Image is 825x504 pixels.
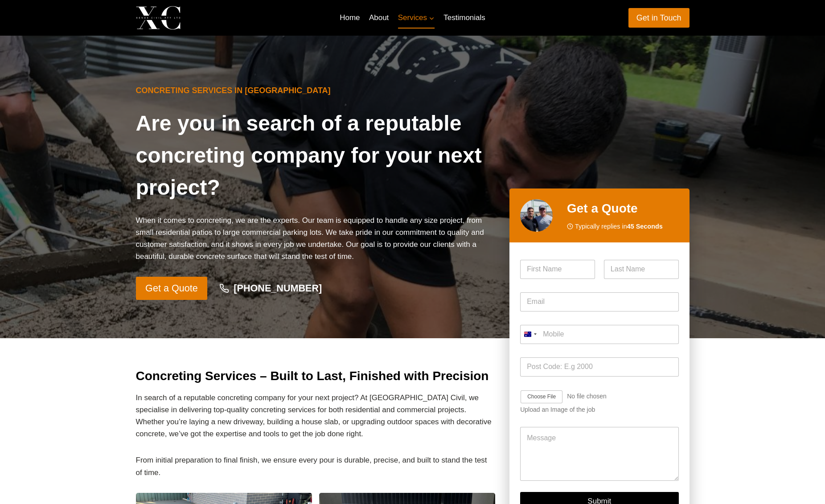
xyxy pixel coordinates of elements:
[439,7,490,29] a: Testimonials
[136,6,181,29] img: Xenos Civil
[575,221,663,232] span: Typically replies in
[628,8,690,27] a: Get in Touch
[188,11,250,25] p: Xenos Civil
[365,7,394,29] a: About
[520,357,678,377] input: Post Code: E.g 2000
[136,85,496,97] h6: Concreting Services in [GEOGRAPHIC_DATA]
[136,454,496,478] p: From initial preparation to final finish, we ensure every pour is durable, precise, and built to ...
[145,281,198,296] span: Get a Quote
[520,325,678,344] input: Mobile
[136,214,496,263] p: When it comes to concreting, we are the experts. Our team is equipped to handle any size project,...
[136,6,250,29] a: Xenos Civil
[398,12,435,24] span: Services
[234,283,322,294] strong: [PHONE_NUMBER]
[520,325,540,344] button: Selected country
[335,7,490,29] nav: Primary Navigation
[604,260,679,279] input: Last Name
[136,277,208,300] a: Get a Quote
[136,392,496,440] p: In search of a reputable concreting company for your next project? At [GEOGRAPHIC_DATA] Civil, we...
[567,199,679,218] h2: Get a Quote
[211,278,330,299] a: [PHONE_NUMBER]
[627,223,663,230] strong: 45 Seconds
[136,367,496,385] h2: Concreting Services – Built to Last, Finished with Precision
[520,406,678,414] div: Upload an Image of the job
[520,292,678,311] input: Email
[520,260,595,279] input: First Name
[136,107,496,204] h1: Are you in search of a reputable concreting company for your next project?
[394,7,439,29] a: Services
[335,7,365,29] a: Home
